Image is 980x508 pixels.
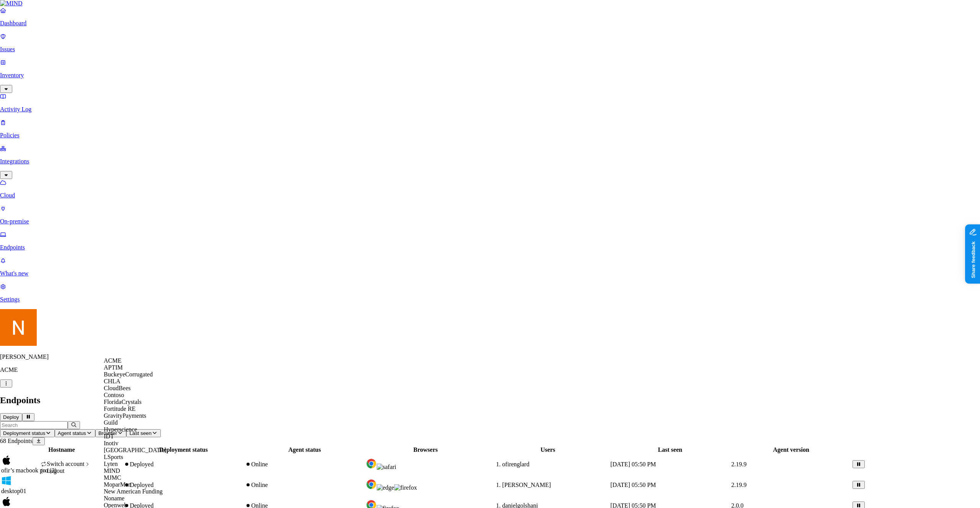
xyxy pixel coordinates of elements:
[104,495,124,501] span: Noname
[104,447,166,453] span: [GEOGRAPHIC_DATA]
[104,357,121,364] span: ACME
[104,364,123,371] span: APTIM
[104,481,131,488] span: MoparMan
[104,378,121,384] span: CHLA
[104,392,124,398] span: Contoso
[104,399,142,405] span: FloridaCrystals
[47,461,84,467] span: Switch account
[104,454,123,460] span: LSports
[104,371,153,378] span: BuckeyeCorrugated
[104,461,118,467] span: Lyten
[104,467,120,474] span: MIND
[104,488,163,495] span: New American Funding
[104,474,121,481] span: MJMC
[104,419,118,426] span: Guild
[104,433,114,440] span: IDT
[104,405,136,412] span: Fortitude RE
[41,467,91,474] div: Logout
[104,440,118,446] span: Inotiv
[104,385,131,391] span: CloudBees
[104,426,137,433] span: Hyperscience
[104,412,146,419] span: GravityPayments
